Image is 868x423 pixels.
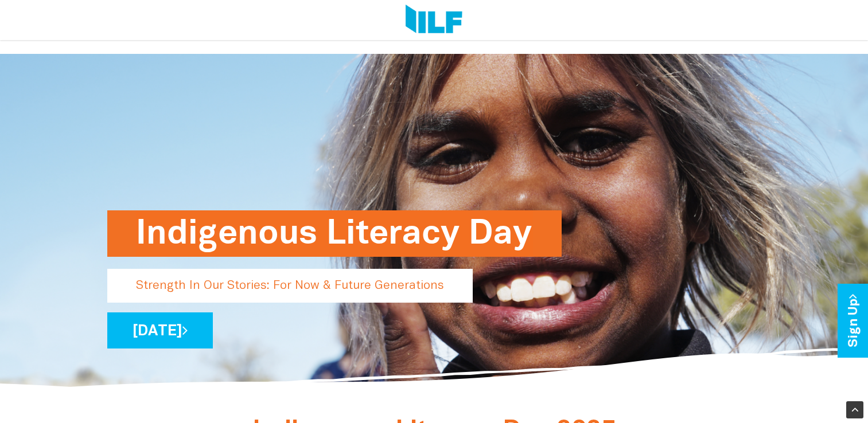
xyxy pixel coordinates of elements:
[136,210,533,257] h1: Indigenous Literacy Day
[107,312,213,348] a: [DATE]
[107,269,473,303] p: Strength In Our Stories: For Now & Future Generations
[846,401,863,418] div: Scroll Back to Top
[406,5,462,36] img: Logo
